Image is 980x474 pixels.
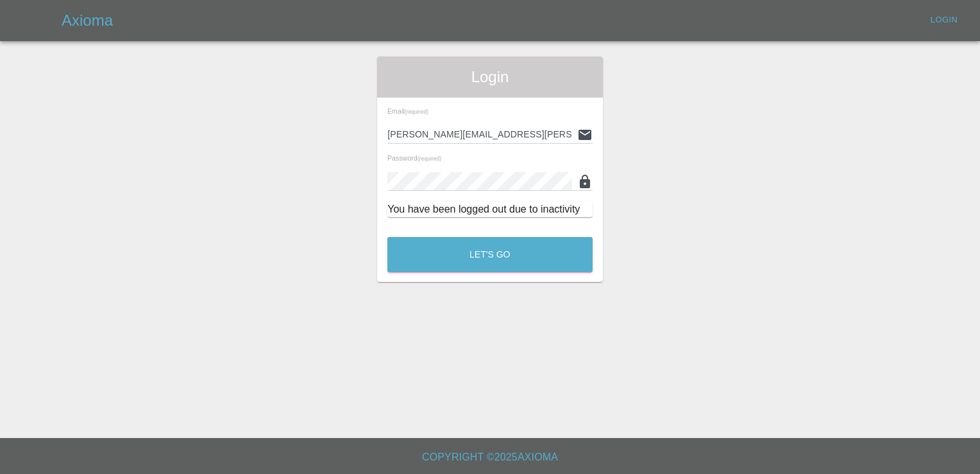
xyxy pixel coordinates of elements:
small: (required) [418,156,441,162]
span: Password [387,154,441,162]
h5: Axioma [62,10,113,31]
small: (required) [405,109,428,115]
h6: Copyright © 2025 Axioma [10,448,970,466]
span: Login [387,67,593,87]
button: Let's Go [387,237,593,272]
span: Email [387,107,428,115]
a: Login [924,10,965,30]
div: You have been logged out due to inactivity [387,202,593,217]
